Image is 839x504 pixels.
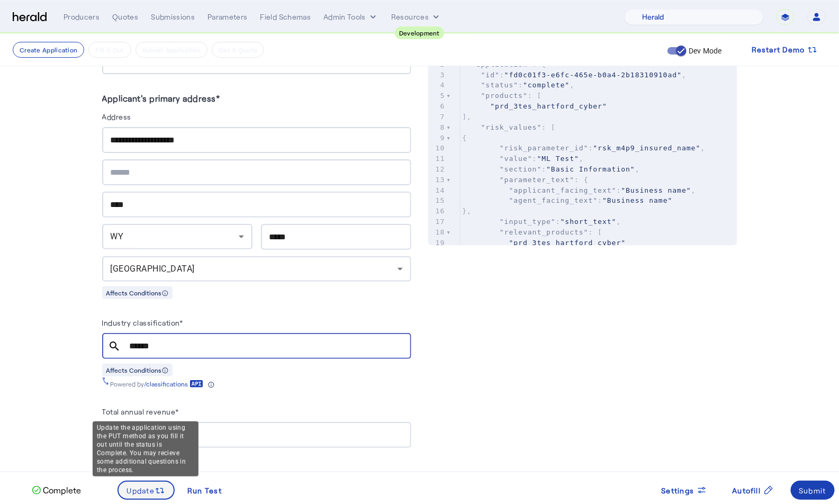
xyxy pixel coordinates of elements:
[428,21,737,224] herald-code-block: Response
[428,70,447,80] div: 3
[323,12,378,22] button: internal dropdown menu
[428,91,447,101] div: 5
[88,42,131,58] button: Fill it Out
[428,206,447,217] div: 16
[463,155,584,163] span: : ,
[428,154,447,164] div: 11
[687,46,722,56] label: Dev Mode
[752,43,805,56] span: Restart Demo
[127,485,155,496] span: Update
[136,42,208,58] button: Submit Application
[463,196,673,204] span: :
[602,196,672,204] span: "Business name"
[500,176,574,184] span: "parameter_text"
[428,175,447,185] div: 13
[428,195,447,206] div: 15
[463,134,467,142] span: {
[102,93,220,103] label: Applicant's primary address*
[504,71,682,79] span: "fd0c01f3-e6fc-465e-b0a4-2b18310910ad"
[463,92,542,100] span: : [
[428,80,447,91] div: 4
[391,12,441,22] button: Resources dropdown menu
[481,71,500,79] span: "id"
[621,186,691,194] span: "Business name"
[93,421,199,476] div: Update the application using the PUT method as you fill it out until the status is Complete. You ...
[428,101,447,112] div: 6
[64,12,100,22] div: Producers
[428,112,447,122] div: 7
[463,218,621,226] span: : ,
[463,71,687,79] span: : ,
[537,155,579,163] span: "ML Test"
[102,112,132,121] label: Address
[481,81,519,89] span: "status"
[463,228,603,236] span: : [
[395,26,444,39] div: Development
[463,186,696,194] span: : ,
[463,144,706,152] span: : ,
[463,60,547,68] span: : {
[546,165,635,173] span: "Basic Information"
[662,485,694,496] span: Settings
[428,133,447,143] div: 9
[111,231,124,241] span: WY
[463,176,589,184] span: : {
[653,481,716,500] button: Settings
[500,228,589,236] span: "relevant_products"
[481,123,542,131] span: "risk_values"
[428,143,447,154] div: 10
[733,485,761,496] span: Autofill
[13,42,84,58] button: Create Application
[102,407,179,416] label: Total annual revenue*
[41,484,81,497] p: Complete
[212,42,264,58] button: Get A Quote
[509,196,598,204] span: "agent_facing_text"
[561,218,617,226] span: "short_text"
[463,113,472,121] span: ],
[111,380,214,388] div: Powered by
[428,238,447,248] div: 19
[428,217,447,227] div: 17
[500,144,589,152] span: "risk_parameter_id"
[102,318,183,327] label: Industry classification*
[428,122,447,133] div: 8
[743,40,826,59] button: Restart Demo
[472,60,533,68] span: "application"
[463,123,556,131] span: : [
[112,12,138,22] div: Quotes
[151,12,195,22] div: Submissions
[208,12,248,22] div: Parameters
[791,481,835,500] button: Submit
[481,92,528,100] span: "products"
[463,165,640,173] span: : ,
[500,165,542,173] span: "section"
[102,364,173,376] div: Affects Conditions
[428,227,447,238] div: 18
[500,155,533,163] span: "value"
[118,481,175,500] button: Update
[593,144,701,152] span: "rsk_m4p9_insured_name"
[260,12,311,22] div: Field Schemas
[13,12,47,22] img: Herald Logo
[463,207,472,215] span: },
[102,286,173,299] div: Affects Conditions
[428,164,447,175] div: 12
[724,481,782,500] button: Autofill
[463,81,575,89] span: : ,
[145,380,203,388] a: /classifications
[111,264,195,274] span: [GEOGRAPHIC_DATA]
[509,239,626,247] span: "prd_3tes_hartford_cyber"
[509,186,617,194] span: "applicant_facing_text"
[428,185,447,196] div: 14
[102,340,128,353] mat-icon: search
[523,81,570,89] span: "complete"
[490,102,607,110] span: "prd_3tes_hartford_cyber"
[187,485,222,496] div: Run Test
[799,485,827,496] div: Submit
[179,481,230,500] button: Run Test
[500,218,556,226] span: "input_type"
